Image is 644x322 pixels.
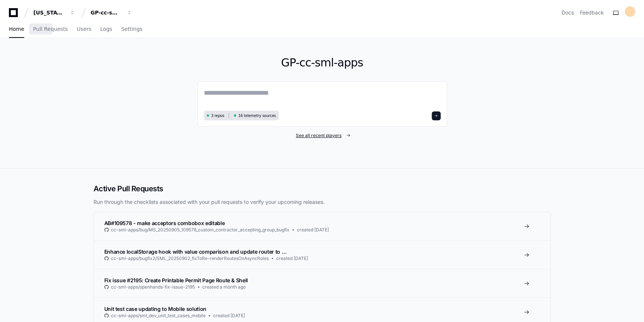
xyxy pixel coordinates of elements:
[111,313,206,319] span: cc-sml-apps/sml_dev_unit_test_cases_mobile
[121,21,142,38] a: Settings
[297,227,329,233] span: created [DATE]
[94,183,551,194] h2: Active Pull Requests
[580,9,604,16] button: Feedback
[100,27,112,31] span: Logs
[94,198,551,206] p: Run through the checklists associated with your pull requests to verify your upcoming releases.
[121,27,142,31] span: Settings
[9,27,24,31] span: Home
[104,248,287,255] span: Enhance localStorage hook with value comparison and update router to …
[111,284,195,290] span: cc-sml-apps/openhands-fix-issue-2195
[111,227,290,233] span: cc-sml-apps/bug/MS_20250905_109578_custom_contractor_accepting_group_bugfix
[238,113,276,118] span: 16 telemetry sources
[562,9,574,16] a: Docs
[197,56,447,69] h1: GP-cc-sml-apps
[104,220,225,226] span: AB#109578 - make acceptors combobox editable
[94,269,550,297] a: Fix issue #2195: Create Printable Permit Page Route & Shellcc-sml-apps/openhands-fix-issue-2195cr...
[77,27,91,31] span: Users
[33,9,65,16] div: [US_STATE] Pacific
[296,133,341,139] span: See all recent players
[276,256,308,261] span: created [DATE]
[213,313,245,319] span: created [DATE]
[211,113,225,118] span: 3 repos
[94,240,550,269] a: Enhance localStorage hook with value comparison and update router to …cc-sml-apps/bugfix2/SML_202...
[202,284,246,290] span: created a month ago
[88,6,135,19] button: GP-cc-sml-apps
[104,306,206,312] span: Unit test case updating to Mobile solution
[100,21,112,38] a: Logs
[104,277,248,283] span: Fix issue #2195: Create Printable Permit Page Route & Shell
[77,21,91,38] a: Users
[9,21,24,38] a: Home
[33,21,68,38] a: Pull Requests
[111,256,269,261] span: cc-sml-apps/bugfix2/SML_20250902_fixToRe-renderRoutesOnAsyncRoles
[94,212,550,240] a: AB#109578 - make acceptors combobox editablecc-sml-apps/bug/MS_20250905_109578_custom_contractor_...
[30,6,78,19] button: [US_STATE] Pacific
[33,27,68,31] span: Pull Requests
[91,9,122,16] div: GP-cc-sml-apps
[197,133,447,139] a: See all recent players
